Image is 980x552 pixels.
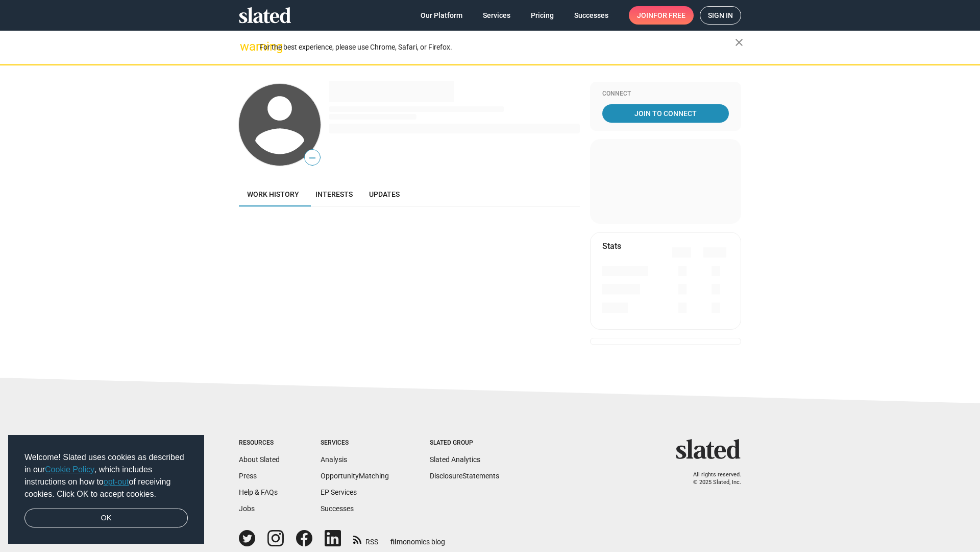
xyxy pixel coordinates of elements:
[390,538,403,546] span: film
[733,36,745,49] mat-icon: close
[321,439,389,447] div: Services
[653,6,685,25] span: for free
[239,504,255,513] a: Jobs
[421,6,462,25] span: Our Platform
[8,435,204,544] div: cookieconsent
[430,439,499,447] div: Slated Group
[45,465,94,474] a: Cookie Policy
[239,455,280,464] a: About Slated
[321,455,347,464] a: Analysis
[430,472,499,480] a: DisclosureStatements
[523,6,562,25] a: Pricing
[24,509,188,528] a: dismiss cookie message
[247,190,299,198] span: Work history
[390,529,445,547] a: filmonomics blog
[321,504,354,513] a: Successes
[305,151,320,165] span: —
[239,439,280,447] div: Resources
[637,6,685,25] span: Join
[321,488,357,496] a: EP Services
[602,241,621,251] mat-card-title: Stats
[369,190,400,198] span: Updates
[602,104,729,123] a: Join To Connect
[315,190,353,198] span: Interests
[604,104,727,123] span: Join To Connect
[475,6,519,25] a: Services
[602,90,729,98] div: Connect
[353,531,378,547] a: RSS
[240,40,252,53] mat-icon: warning
[682,471,741,486] p: All rights reserved. © 2025 Slated, Inc.
[104,477,129,486] a: opt-out
[430,455,480,464] a: Slated Analytics
[700,6,741,25] a: Sign in
[239,488,278,496] a: Help & FAQs
[708,7,733,24] span: Sign in
[412,6,471,25] a: Our Platform
[531,6,554,25] span: Pricing
[566,6,617,25] a: Successes
[321,472,389,480] a: OpportunityMatching
[483,6,510,25] span: Services
[239,472,257,480] a: Press
[24,451,188,500] span: Welcome! Slated uses cookies as described in our , which includes instructions on how to of recei...
[574,6,608,25] span: Successes
[361,182,408,206] a: Updates
[307,182,361,206] a: Interests
[259,40,735,54] div: For the best experience, please use Chrome, Safari, or Firefox.
[629,6,694,25] a: Joinfor free
[239,182,307,206] a: Work history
